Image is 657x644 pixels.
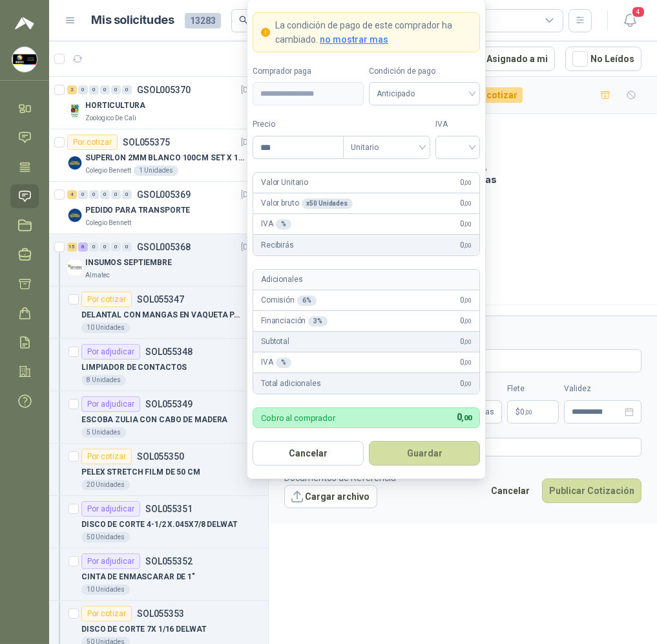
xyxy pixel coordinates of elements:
img: Company Logo [12,47,37,72]
img: Company Logo [67,208,83,223]
div: 0 [111,190,121,199]
div: 0 [100,242,110,252]
label: IVA [435,118,480,131]
label: Comprador paga [253,65,364,78]
div: 3 % [308,316,328,327]
h1: Mis solicitudes [92,11,174,30]
p: PEDIDO PARA TRANSPORTE [85,204,190,217]
span: ,00 [461,414,472,422]
button: Cargar archivo [284,485,377,508]
div: Por adjudicar [81,501,140,517]
label: Flete [507,383,559,395]
p: Zoologico De Cali [85,113,136,123]
span: Anticipado [377,84,472,103]
div: 0 [78,85,88,94]
div: 0 [111,85,121,94]
div: 10 Unidades [81,585,130,595]
span: 0 [460,218,472,230]
a: Por cotizarSOL055347DELANTAL CON MANGAS EN VAQUETA PARA SOLDADOR10 Unidades [49,286,268,339]
div: Por cotizar [81,292,132,307]
p: Subtotal [261,336,289,348]
span: ,00 [464,380,472,387]
span: 0 [460,239,472,252]
span: Unitario [351,138,422,157]
a: 4 0 0 0 0 0 GSOL005369[DATE] Company LogoPEDIDO PARA TRANSPORTEColegio Bennett [67,187,266,228]
span: search [239,16,248,25]
span: Días [478,401,494,423]
p: [DATE] [241,136,263,149]
div: 0 [100,85,110,94]
div: 5 Unidades [81,427,126,438]
div: Por adjudicar [81,553,140,569]
p: Recibirás [261,239,294,252]
div: 4 [67,190,77,199]
div: 6 % [297,295,317,306]
a: Por adjudicarSOL055351DISCO DE CORTE 4-1/2 X.045X7/8 DELWAT50 Unidades [49,496,268,548]
span: 0 [460,315,472,327]
span: $ [516,408,520,416]
p: Condición de pago [420,165,652,174]
span: ,00 [464,200,472,207]
div: Por cotizar [67,134,118,150]
div: x 50 Unidades [302,199,353,209]
div: 0 [122,190,132,199]
p: DISCO DE CORTE 4-1/2 X.045X7/8 DELWAT [81,519,238,531]
p: Adicionales [261,274,302,286]
p: SOL055348 [145,347,193,356]
p: CINTA DE ENMASCARAR DE 1" [81,571,195,583]
p: [DATE] [241,84,263,96]
p: Cobro al comprador [261,414,335,422]
img: Logo peakr [15,16,34,31]
div: 10 Unidades [81,323,130,333]
p: SOL055347 [137,295,184,304]
a: Por adjudicarSOL055352CINTA DE ENMASCARAR DE 1"10 Unidades [49,548,268,601]
p: SOL055375 [123,138,170,147]
a: Por adjudicarSOL055348LIMPIADOR DE CONTACTOS8 Unidades [49,339,268,391]
a: Por adjudicarSOL055349ESCOBA ZULIA CON CABO DE MADERA5 Unidades [49,391,268,444]
p: SUPERLON 2MM BLANCO 100CM SET X 150 METROS [85,152,246,164]
p: IVA [261,218,291,230]
button: Cancelar [253,441,364,466]
div: Por cotizar [81,606,132,621]
p: ESCOBA ZULIA CON CABO DE MADERA [81,414,227,426]
p: GSOL005368 [137,242,191,252]
p: DELANTAL CON MANGAS EN VAQUETA PARA SOLDADOR [81,309,242,321]
a: 2 0 0 0 0 0 GSOL005370[DATE] Company LogoHORTICULTURAZoologico De Cali [67,82,266,123]
p: PELEX STRETCH FILM DE 50 CM [81,466,200,478]
p: GSOL005369 [137,190,191,199]
div: 0 [89,242,99,252]
p: Total adicionales [261,378,321,390]
span: ,00 [464,220,472,228]
p: La condición de pago de este comprador ha cambiado. [275,18,472,47]
p: Colegio Bennett [85,166,131,176]
p: Almatec [85,270,110,281]
button: Publicar Cotización [542,478,641,503]
img: Company Logo [67,155,83,171]
p: LIMPIADOR DE CONTACTOS [81,361,187,374]
span: 0 [460,294,472,306]
p: GSOL005370 [137,85,191,94]
div: 1 Unidades [134,166,178,176]
div: 0 [89,85,99,94]
label: Validez [564,383,641,395]
span: no mostrar mas [320,34,388,45]
p: SOL055350 [137,452,184,461]
label: Precio [253,118,343,131]
button: No Leídos [565,47,641,71]
button: Asignado a mi [461,47,555,71]
div: 0 [89,190,99,199]
a: Por cotizarSOL055375[DATE] Company LogoSUPERLON 2MM BLANCO 100CM SET X 150 METROSColegio Bennett1... [49,129,268,182]
p: Valor Unitario [261,177,308,189]
div: Por adjudicar [81,396,140,412]
div: 20 Unidades [81,480,130,490]
img: Company Logo [67,260,83,275]
div: 0 [78,190,88,199]
p: HORTICULTURA [85,100,145,112]
p: SOL055349 [145,400,193,409]
p: [DATE] [241,189,263,201]
span: 0 [520,408,532,416]
a: 15 6 0 0 0 0 GSOL005368[DATE] Company LogoINSUMOS SEPTIEMBREAlmatec [67,239,266,281]
p: Valor bruto [261,197,353,209]
span: 4 [631,6,645,18]
div: 0 [122,85,132,94]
